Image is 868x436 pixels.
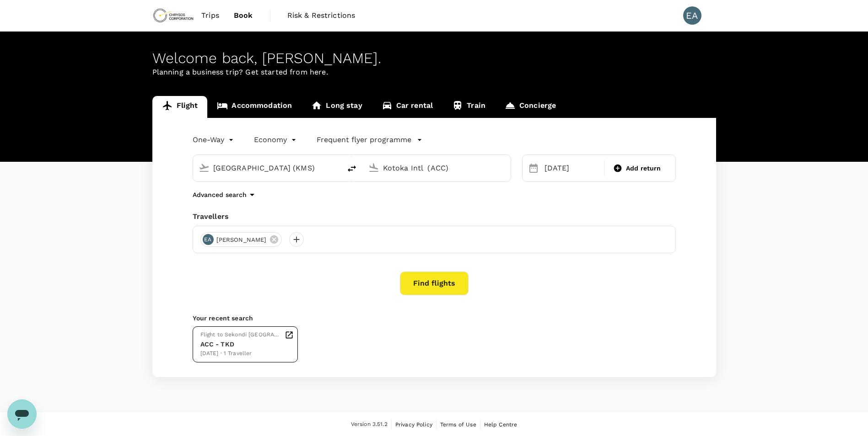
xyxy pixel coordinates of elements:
div: Economy [254,133,298,147]
span: Book [234,10,253,21]
span: Help Centre [484,421,518,428]
a: Car rental [372,96,443,118]
a: Terms of Use [440,420,476,430]
div: One-Way [193,133,236,147]
button: Frequent flyer programme [317,134,422,145]
span: Terms of Use [440,421,476,428]
p: Your recent search [193,314,676,323]
a: Concierge [495,96,566,118]
a: Privacy Policy [395,420,432,430]
span: Trips [201,10,219,21]
div: Welcome back , [PERSON_NAME] . [152,50,716,67]
div: EA [683,6,701,25]
span: Add return [626,164,661,173]
span: Privacy Policy [395,421,432,428]
img: Chrysos Corporation [152,5,194,26]
p: Frequent flyer programme [317,134,411,145]
button: Find flights [400,271,469,295]
input: Going to [383,161,491,175]
button: Open [334,167,336,169]
span: Version 3.51.2 [351,420,388,429]
div: Flight to Sekondi [GEOGRAPHIC_DATA] [200,330,281,340]
p: Advanced search [193,190,247,199]
span: Risk & Restrictions [287,10,356,21]
button: Advanced search [193,189,258,200]
a: Long stay [302,96,372,118]
a: Train [442,96,495,118]
div: [DATE] · 1 Traveller [200,349,281,358]
button: Open [504,167,506,169]
p: Planning a business trip? Get started from here. [152,67,716,78]
span: [PERSON_NAME] [211,235,272,245]
input: Depart from [213,161,322,175]
a: Flight [152,96,208,118]
iframe: Button to launch messaging window [7,399,37,429]
div: EA[PERSON_NAME] [200,232,282,247]
div: EA [203,234,214,245]
a: Help Centre [484,420,518,430]
a: Accommodation [207,96,302,118]
div: [DATE] [541,159,603,177]
div: ACC - TKD [200,340,281,349]
button: delete [341,158,363,180]
div: Travellers [193,211,676,222]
